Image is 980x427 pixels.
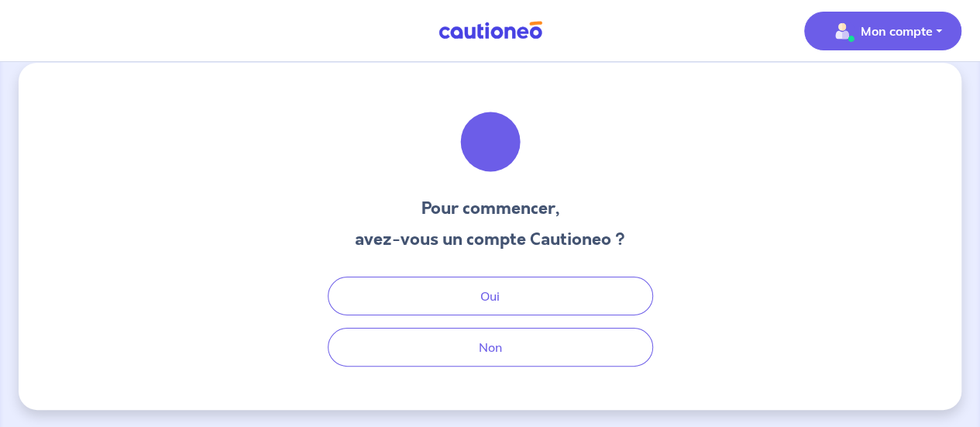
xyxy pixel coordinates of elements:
[449,100,532,184] img: illu_welcome.svg
[328,328,653,367] button: Non
[432,21,548,40] img: Cautioneo
[861,22,933,40] p: Mon compte
[355,196,625,221] h3: Pour commencer,
[804,12,961,50] button: illu_account_valid_menu.svgMon compte
[328,277,653,315] button: Oui
[830,19,854,43] img: illu_account_valid_menu.svg
[355,227,625,252] h3: avez-vous un compte Cautioneo ?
